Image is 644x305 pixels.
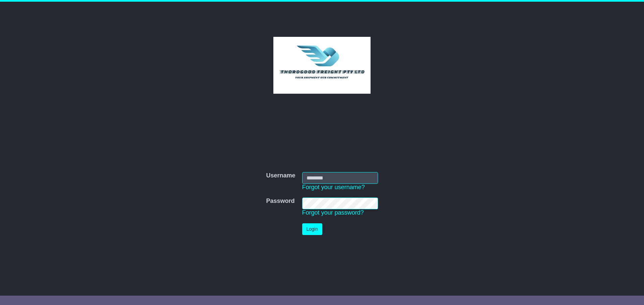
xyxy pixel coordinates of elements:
[266,172,295,179] label: Username
[302,209,364,216] a: Forgot your password?
[273,37,371,94] img: Thorogood Freight Pty Ltd
[302,184,365,190] a: Forgot your username?
[266,198,294,205] label: Password
[302,223,322,235] button: Login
